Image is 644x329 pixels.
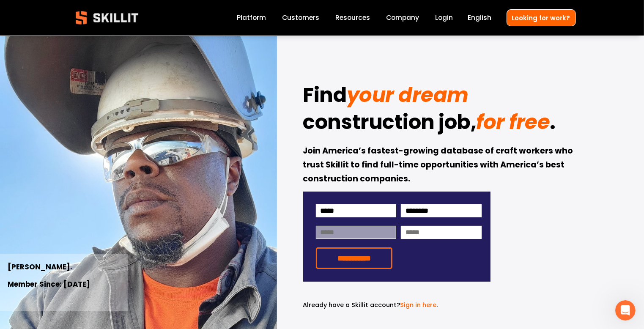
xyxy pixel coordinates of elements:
[468,12,491,24] div: language picker
[435,12,453,24] a: Login
[347,81,469,109] em: your dream
[237,12,266,24] a: Platform
[550,107,556,141] strong: .
[468,13,491,22] span: English
[303,300,491,310] p: .
[8,279,90,291] strong: Member Since: [DATE]
[282,12,319,24] a: Customers
[303,145,575,186] strong: Join America’s fastest-growing database of craft workers who trust Skillit to find full-time oppo...
[8,261,72,274] strong: [PERSON_NAME].
[476,108,550,136] em: for free
[335,13,370,22] span: Resources
[507,9,576,26] a: Looking for work?
[69,5,145,30] img: Skillit
[335,12,370,24] a: folder dropdown
[400,301,437,309] a: Sign in here
[303,80,347,114] strong: Find
[615,300,636,321] iframe: Intercom live chat
[303,301,400,309] span: Already have a Skillit account?
[386,12,419,24] a: Company
[303,107,477,141] strong: construction job,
